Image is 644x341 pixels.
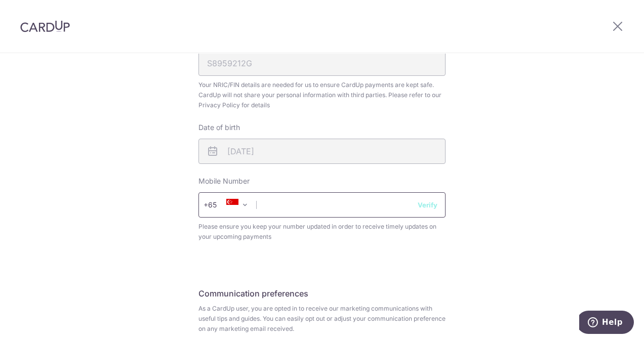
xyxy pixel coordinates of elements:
span: +65 [204,199,231,211]
label: Mobile Number [198,176,250,186]
span: Your NRIC/FIN details are needed for us to ensure CardUp payments are kept safe. CardUp will not ... [198,80,446,110]
iframe: Opens a widget where you can find more information [579,311,634,336]
button: Verify [418,200,437,210]
span: As a CardUp user, you are opted in to receive our marketing communications with useful tips and g... [198,304,446,334]
h5: Communication preferences [198,287,446,300]
span: +65 [207,199,231,211]
img: CardUp [20,20,70,32]
span: Please ensure you keep your number updated in order to receive timely updates on your upcoming pa... [198,222,446,242]
label: Date of birth [198,122,240,133]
